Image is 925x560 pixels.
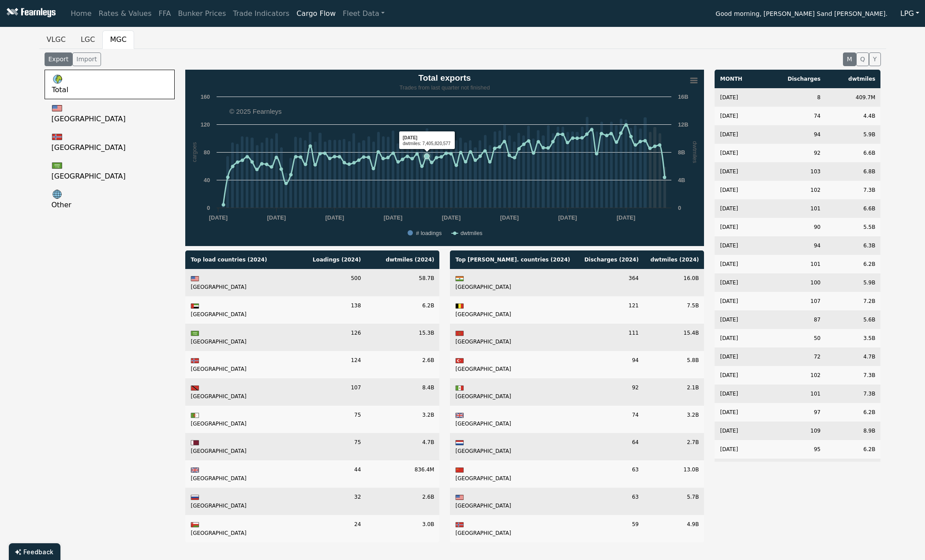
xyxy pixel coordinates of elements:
[715,255,762,273] td: [DATE]
[826,403,880,422] td: 6.2B
[209,214,228,221] text: [DATE]
[715,162,762,181] td: [DATE]
[185,70,704,246] svg: Total exports
[763,255,826,273] td: 101
[763,347,826,366] td: 72
[442,214,461,221] text: [DATE]
[293,515,367,542] td: 24
[366,296,439,324] td: 6.2B
[715,310,762,329] td: [DATE]
[856,52,869,66] button: Q
[715,422,762,440] td: [DATE]
[204,149,210,156] text: 80
[366,515,439,542] td: 3.0B
[826,422,880,440] td: 8.9B
[843,52,856,66] button: M
[45,185,175,214] a: Other
[578,488,644,515] td: 63
[174,5,229,22] a: Bunker Prices
[826,236,880,255] td: 6.3B
[450,406,577,433] td: [GEOGRAPHIC_DATA]
[763,70,826,88] th: Discharges
[578,433,644,460] td: 64
[826,459,880,477] td: 7.8B
[678,205,681,211] text: 0
[500,214,519,221] text: [DATE]
[763,292,826,310] td: 107
[578,406,644,433] td: 74
[763,162,826,181] td: 103
[450,324,577,351] td: [GEOGRAPHIC_DATA]
[763,236,826,255] td: 94
[95,5,155,22] a: Rates & Values
[763,273,826,292] td: 100
[102,30,134,49] button: MGC
[715,88,762,107] td: [DATE]
[201,93,210,100] text: 160
[450,296,577,324] td: [GEOGRAPHIC_DATA]
[715,403,762,422] td: [DATE]
[578,378,644,406] td: 92
[155,5,175,22] a: FFA
[72,52,101,66] button: Import
[826,88,880,107] td: 409.7M
[644,406,704,433] td: 3.2B
[826,310,880,329] td: 5.6B
[185,70,880,549] div: Total
[678,121,688,128] text: 12B
[366,406,439,433] td: 3.2B
[185,433,293,460] td: [GEOGRAPHIC_DATA]
[339,5,388,22] a: Fleet Data
[45,70,175,99] a: Total
[826,273,880,292] td: 5.9B
[715,459,762,477] td: [DATE]
[644,351,704,378] td: 5.8B
[450,460,577,488] td: [GEOGRAPHIC_DATA]
[826,70,880,88] th: dwtmiles
[578,296,644,324] td: 121
[715,70,762,88] th: MONTH
[578,250,644,269] th: Discharges ( 2024 )
[384,214,402,221] text: [DATE]
[644,515,704,542] td: 4.9B
[895,5,925,22] button: LPG
[763,329,826,347] td: 50
[366,250,439,269] th: dwtmiles ( 2024 )
[715,366,762,385] td: [DATE]
[715,218,762,236] td: [DATE]
[293,324,367,351] td: 126
[644,488,704,515] td: 5.7B
[400,84,490,91] tspan: Trades from last quarter not finished
[578,324,644,351] td: 111
[45,52,73,66] button: Export
[763,403,826,422] td: 97
[826,347,880,366] td: 4.7B
[715,236,762,255] td: [DATE]
[678,93,688,100] text: 16B
[366,324,439,351] td: 15.3B
[826,181,880,199] td: 7.3B
[578,515,644,542] td: 59
[763,199,826,218] td: 101
[45,157,175,185] a: [GEOGRAPHIC_DATA]
[715,273,762,292] td: [DATE]
[293,296,367,324] td: 138
[678,177,685,183] text: 4B
[763,440,826,459] td: 95
[366,351,439,378] td: 2.6B
[644,269,704,296] td: 16.0B
[229,108,282,115] text: © 2025 Fearnleys
[763,88,826,107] td: 8
[826,125,880,144] td: 5.9B
[229,5,293,22] a: Trade Indicators
[715,347,762,366] td: [DATE]
[715,329,762,347] td: [DATE]
[715,199,762,218] td: [DATE]
[366,460,439,488] td: 836.4M
[185,296,293,324] td: [GEOGRAPHIC_DATA]
[644,250,704,269] th: dwtmiles ( 2024 )
[185,378,293,406] td: [GEOGRAPHIC_DATA]
[293,488,367,515] td: 32
[366,488,439,515] td: 2.6B
[293,433,367,460] td: 75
